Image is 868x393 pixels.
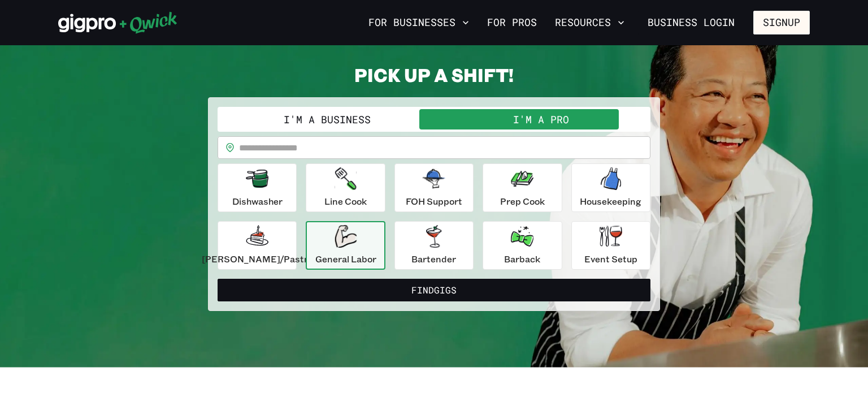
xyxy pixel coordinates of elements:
[394,221,474,270] button: Bartender
[306,221,385,270] button: General Labor
[394,163,474,212] button: FOH Support
[406,195,462,208] p: FOH Support
[218,221,297,270] button: [PERSON_NAME]/Pastry
[306,163,385,212] button: Line Cook
[364,13,474,32] button: For Businesses
[202,252,313,266] p: [PERSON_NAME]/Pastry
[220,109,434,129] button: I'm a Business
[571,221,650,270] button: Event Setup
[500,195,545,208] p: Prep Cook
[208,63,660,86] h2: PICK UP A SHIFT!
[232,195,283,208] p: Dishwasher
[638,11,744,34] a: Business Login
[434,109,648,129] button: I'm a Pro
[411,252,456,266] p: Bartender
[483,13,541,32] a: For Pros
[753,11,810,34] button: Signup
[550,13,629,32] button: Resources
[483,221,562,270] button: Barback
[483,163,562,212] button: Prep Cook
[218,279,650,301] button: FindGigs
[580,195,641,208] p: Housekeeping
[218,163,297,212] button: Dishwasher
[315,252,376,266] p: General Labor
[584,252,637,266] p: Event Setup
[324,195,367,208] p: Line Cook
[571,163,650,212] button: Housekeeping
[504,252,540,266] p: Barback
